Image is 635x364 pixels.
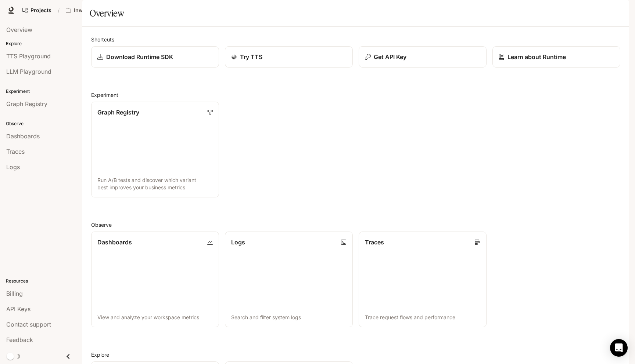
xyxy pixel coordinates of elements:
div: / [55,7,62,14]
p: Try TTS [240,52,262,61]
button: Get API Key [359,46,487,68]
div: Open Intercom Messenger [610,339,628,357]
p: Logs [231,238,245,247]
a: Try TTS [225,46,353,68]
p: View and analyze your workspace metrics [97,314,213,321]
p: Dashboards [97,238,132,247]
a: DashboardsView and analyze your workspace metrics [91,232,219,327]
a: Learn about Runtime [492,46,620,68]
button: Open workspace menu [62,3,126,18]
a: Go to projects [19,3,55,18]
p: Graph Registry [97,108,139,117]
h2: Experiment [91,91,620,99]
p: Get API Key [374,52,406,61]
p: Search and filter system logs [231,314,347,321]
h2: Observe [91,221,620,229]
a: Download Runtime SDK [91,46,219,68]
p: Traces [365,238,384,247]
p: Trace request flows and performance [365,314,480,321]
p: Run A/B tests and discover which variant best improves your business metrics [97,176,213,191]
p: Inworld AI Demos kamil [74,7,115,14]
a: TracesTrace request flows and performance [359,232,487,327]
h2: Explore [91,351,620,358]
h2: Shortcuts [91,36,620,43]
span: Projects [31,7,51,14]
a: LogsSearch and filter system logs [225,232,353,327]
a: Graph RegistryRun A/B tests and discover which variant best improves your business metrics [91,102,219,197]
p: Download Runtime SDK [106,52,173,61]
h1: Overview [90,6,124,21]
p: Learn about Runtime [507,52,566,61]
